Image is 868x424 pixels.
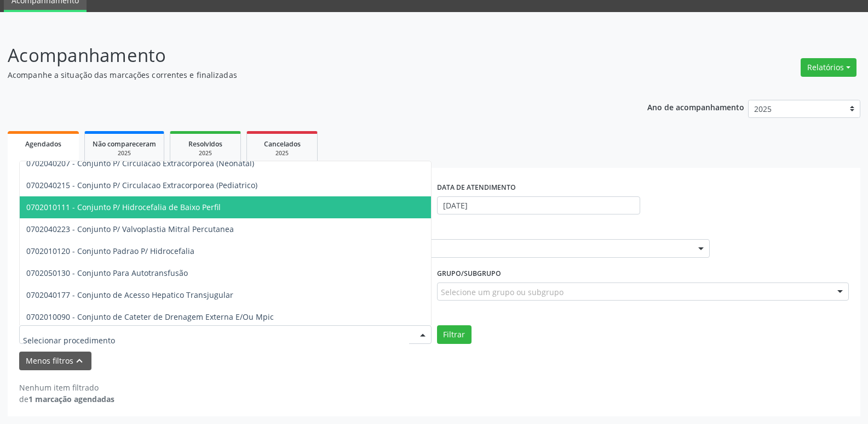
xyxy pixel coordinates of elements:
span: 0702040177 - Conjunto de Acesso Hepatico Transjugular [26,290,233,300]
div: Nenhum item filtrado [19,382,114,393]
span: 0702010120 - Conjunto Padrao P/ Hidrocefalia [26,246,194,256]
input: Selecionar procedimento [23,329,409,351]
div: de [19,393,114,405]
div: 2025 [255,149,309,157]
p: Acompanhe a situação das marcações correntes e finalizadas [8,69,605,81]
button: Menos filtroskeyboard_arrow_up [19,352,91,371]
div: 2025 [178,149,233,157]
p: Acompanhamento [8,42,605,69]
button: Filtrar [437,325,472,344]
span: Não compareceram [93,139,156,149]
span: 0702050130 - Conjunto Para Autotransfusão [26,268,188,278]
span: 0702040223 - Conjunto P/ Valvoplastia Mitral Percutanea [26,224,234,234]
span: Cancelados [264,139,301,149]
div: 2025 [93,149,156,157]
span: 0702040215 - Conjunto P/ Circulacao Extracorporea (Pediatrico) [26,180,257,190]
label: Grupo/Subgrupo [437,265,501,282]
strong: 1 marcação agendadas [28,394,114,404]
span: Selecione um grupo ou subgrupo [441,286,564,298]
span: 0702010090 - Conjunto de Cateter de Drenagem Externa E/Ou Mpic [26,312,274,322]
p: Ano de acompanhamento [647,100,744,114]
span: Agendados [25,139,61,149]
span: 0702040207 - Conjunto P/ Circulacao Extracorporea (Neonatal) [26,158,254,168]
span: Resolvidos [188,139,222,149]
button: Relatórios [801,58,856,77]
i: keyboard_arrow_up [73,355,85,367]
label: DATA DE ATENDIMENTO [437,179,516,196]
span: 0702010111 - Conjunto P/ Hidrocefalia de Baixo Perfil [26,202,221,212]
input: Selecione um intervalo [437,196,640,215]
